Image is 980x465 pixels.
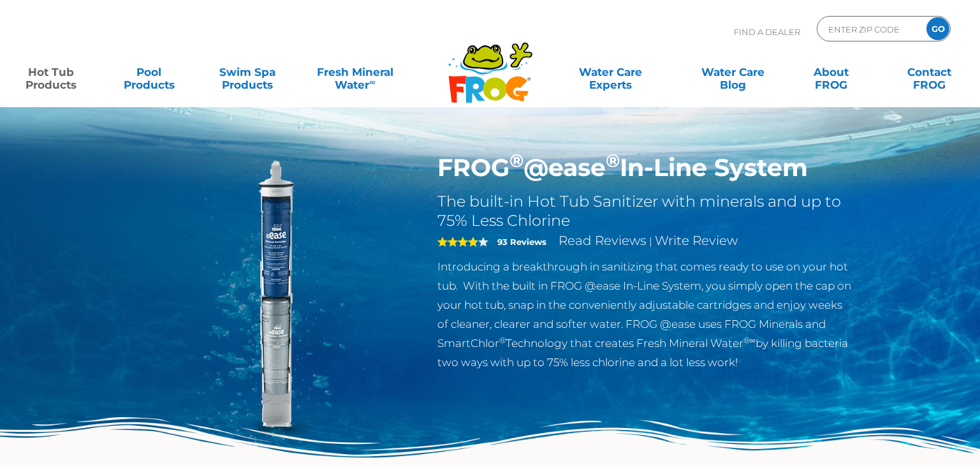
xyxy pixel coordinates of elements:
sup: ® [606,149,620,172]
a: PoolProducts [111,59,187,85]
img: Frog Products Logo [441,26,539,103]
h1: FROG @ease In-Line System [437,153,854,182]
a: Write Review [655,233,738,248]
span: 4 [437,237,478,247]
sup: ® [499,336,506,345]
a: Water CareExperts [548,59,673,85]
a: Swim SpaProducts [209,59,286,85]
input: GO [926,17,949,40]
sup: ∞ [369,77,375,87]
a: AboutFROG [793,59,869,85]
img: inline-system.png [127,153,419,445]
a: Hot TubProducts [13,59,89,85]
strong: 93 Reviews [497,237,546,247]
a: ContactFROG [891,59,967,85]
a: Water CareBlog [694,59,771,85]
h2: The built-in Hot Tub Sanitizer with minerals and up to 75% Less Chlorine [437,192,854,230]
a: Read Reviews [559,233,647,248]
span: | [649,235,652,247]
p: Introducing a breakthrough in sanitizing that comes ready to use on your hot tub. With the built ... [437,257,854,372]
sup: ®∞ [743,336,756,345]
p: Find A Dealer [734,16,800,48]
a: Fresh MineralWater∞ [307,59,403,85]
sup: ® [509,149,523,172]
